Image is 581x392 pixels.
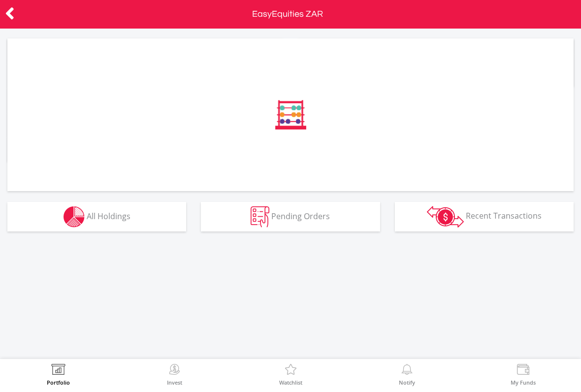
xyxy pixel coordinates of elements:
[516,364,531,378] img: View Funds
[399,364,415,378] img: View Notifications
[167,364,182,385] a: Invest
[64,206,85,228] img: holdings-wht.png
[511,364,536,385] a: My Funds
[271,210,330,221] span: Pending Orders
[47,364,70,385] a: Portfolio
[427,206,464,228] img: transactions-zar-wht.png
[251,206,269,228] img: pending_instructions-wht.png
[283,364,298,378] img: Watchlist
[279,380,302,385] label: Watchlist
[87,210,130,221] span: All Holdings
[201,202,380,231] button: Pending Orders
[466,210,542,221] span: Recent Transactions
[167,380,182,385] label: Invest
[167,364,182,378] img: Invest Now
[399,364,415,385] a: Notify
[399,380,415,385] label: Notify
[395,202,574,231] button: Recent Transactions
[279,364,302,385] a: Watchlist
[511,380,536,385] label: My Funds
[7,202,186,231] button: All Holdings
[47,380,70,385] label: Portfolio
[51,364,66,378] img: View Portfolio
